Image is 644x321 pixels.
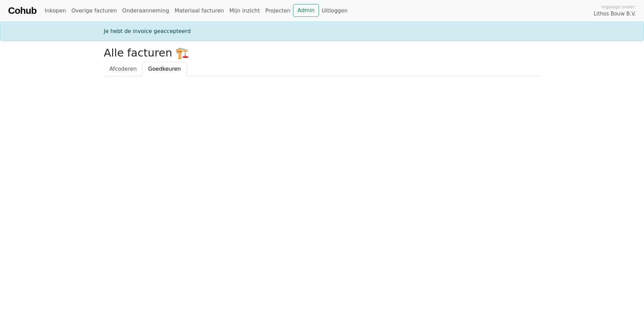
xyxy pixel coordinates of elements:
[148,66,181,72] span: Goedkeuren
[227,4,263,17] a: Mijn inzicht
[69,4,120,17] a: Overige facturen
[172,4,227,17] a: Materiaal facturen
[319,4,350,17] a: Uitloggen
[104,62,142,76] a: Afcoderen
[104,46,540,59] h2: Alle facturen 🏗️
[42,4,68,17] a: Inkopen
[293,4,319,17] a: Admin
[100,27,544,35] div: Je hebt de invoice geaccepteerd
[602,4,636,10] span: Ingelogd onder:
[8,3,36,19] a: Cohub
[594,10,636,18] span: Lithos Bouw B.V.
[109,66,137,72] span: Afcoderen
[262,4,293,17] a: Projecten
[120,4,172,17] a: Onderaanneming
[142,62,187,76] a: Goedkeuren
